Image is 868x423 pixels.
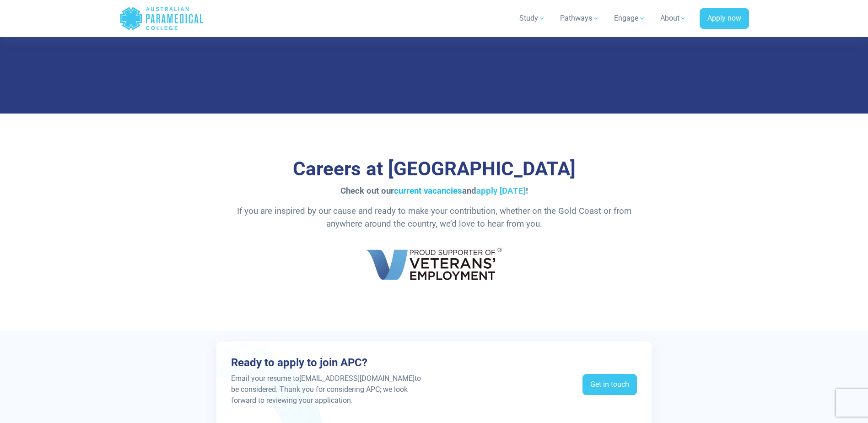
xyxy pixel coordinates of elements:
[582,374,637,395] a: Get in touch
[340,186,528,196] span: Check out our and !
[476,186,526,196] a: apply [DATE]
[394,186,462,196] a: current vacancies
[655,5,692,31] a: About
[167,157,702,181] h3: Careers at [GEOGRAPHIC_DATA]
[700,8,749,29] a: Apply now
[356,238,512,290] img: Proud Supporters of Veterans' Employment Australian Paramedical College
[231,373,428,406] p: Email your resume to [EMAIL_ADDRESS][DOMAIN_NAME] to be considered. Thank you for considering APC...
[231,356,428,369] h3: Ready to apply to join APC?
[237,206,631,229] span: If you are inspired by our cause and ready to make your contribution, whether on the Gold Coast o...
[555,5,605,31] a: Pathways
[514,5,551,31] a: Study
[119,4,204,33] a: Australian Paramedical College
[609,5,651,31] a: Engage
